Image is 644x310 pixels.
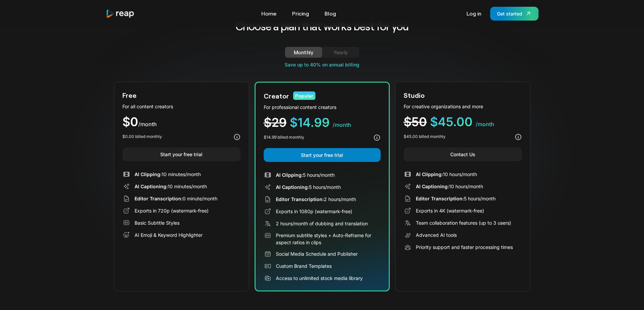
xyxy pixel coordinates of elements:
a: home [106,9,135,18]
a: Get started [490,7,539,21]
span: $29 [264,115,287,130]
div: 0 minute/month [135,195,217,202]
span: AI Clipping: [276,172,303,178]
div: Save up to 40% on annual billing [114,61,530,68]
a: Log in [463,8,485,19]
div: Basic Subtitle Styles [135,219,180,226]
div: For all content creators [122,103,241,110]
div: 2 hours/month [276,196,356,203]
a: Start your free trial [122,147,241,161]
span: /month [476,121,494,128]
a: Home [258,8,280,19]
span: $45.00 [430,114,473,129]
div: 10 minutes/month [135,183,207,190]
div: $45.00 billed monthly [404,134,446,140]
span: AI Clipping: [416,171,443,177]
span: /month [333,121,351,128]
span: AI Captioning: [276,184,309,190]
div: 5 hours/month [276,184,341,191]
div: Team collaboration features (up to 3 users) [416,219,511,226]
div: Priority support and faster processing times [416,244,513,251]
div: 2 hours/month of dubbing and translation [276,220,368,227]
div: Studio [404,90,425,100]
div: Exports in 1080p (watermark-free) [276,208,352,215]
a: Start your free trial [264,148,381,162]
a: Pricing [289,8,312,19]
div: Premium subtitle styles + Auto-Reframe for aspect ratios in clips [276,232,381,246]
span: AI Clipping: [135,171,162,177]
div: Yearly [330,48,351,56]
span: /month [138,121,157,128]
div: For creative organizations and more [404,103,522,110]
div: $14.99 billed monthly [264,134,304,140]
span: Editor Transcription: [135,196,183,201]
div: 10 hours/month [416,183,483,190]
div: $0.00 billed monthly [122,134,162,140]
span: $14.99 [290,115,330,130]
div: 5 hours/month [416,195,496,202]
div: Advanced AI tools [416,231,457,238]
div: 10 minutes/month [135,171,201,178]
div: Creator [264,91,289,101]
div: 10 hours/month [416,171,477,178]
div: AI Emoji & Keyword Highlighter [135,231,202,238]
div: Custom Brand Templates [276,262,332,270]
div: Social Media Schedule and Publisher [276,250,358,257]
div: Popular [293,91,315,100]
div: $0 [122,116,241,128]
span: Editor Transcription: [276,196,324,202]
div: Exports in 4K (watermark-free) [416,207,484,214]
span: AI Captioning: [416,184,449,189]
a: Contact Us [404,147,522,161]
div: For professional content creators [264,104,381,111]
div: Exports in 720p (watermark-free) [135,207,209,214]
div: Access to unlimited stock media library [276,275,363,282]
div: 5 hours/month [276,171,335,178]
div: Free [122,90,137,100]
div: Get started [497,10,522,17]
a: Blog [321,8,339,19]
span: AI Captioning: [135,184,168,189]
div: Monthly [293,48,314,56]
span: Editor Transcription: [416,196,464,201]
span: $50 [404,114,427,129]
